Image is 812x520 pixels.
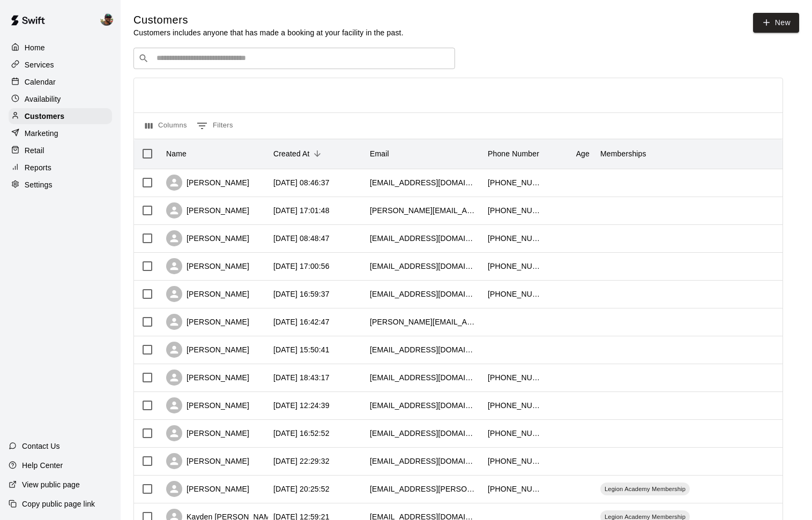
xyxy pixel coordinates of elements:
[600,483,690,495] div: Legion Academy Membership
[25,77,56,87] p: Calendar
[166,258,249,274] div: [PERSON_NAME]
[753,13,799,33] a: New
[9,40,112,56] a: Home
[600,139,646,169] div: Memberships
[166,453,249,469] div: [PERSON_NAME]
[166,342,249,358] div: [PERSON_NAME]
[273,261,330,272] div: 2025-08-08 17:00:56
[25,179,53,190] p: Settings
[273,205,330,216] div: 2025-08-09 17:01:48
[166,370,249,386] div: [PERSON_NAME]
[273,456,330,466] div: 2025-08-05 22:29:32
[161,139,268,169] div: Name
[166,286,249,302] div: [PERSON_NAME]
[370,316,477,327] div: chasity.mosley19@yahoo.com
[9,74,112,90] a: Calendar
[133,27,404,38] p: Customers includes anyone that has made a booking at your facility in the past.
[370,456,477,466] div: jnorman113@ymail.com
[166,397,249,413] div: [PERSON_NAME]
[488,400,541,411] div: +13197217722
[25,128,58,139] p: Marketing
[273,177,330,188] div: 2025-08-11 08:46:37
[370,428,477,439] div: cdlusk1@gmail.com
[364,139,482,169] div: Email
[143,117,190,134] button: Select columns
[25,145,44,156] p: Retail
[166,139,187,169] div: Name
[488,139,539,169] div: Phone Number
[488,261,541,272] div: +15167499280
[370,344,477,355] div: coreybrown19761976@gmail.com
[482,139,547,169] div: Phone Number
[166,230,249,246] div: [PERSON_NAME]
[9,125,112,141] a: Marketing
[370,233,477,244] div: chasemorgan7@gmail.com
[273,139,310,169] div: Created At
[100,13,113,26] img: Ben Boykin
[370,400,477,411] div: rdettbarn@gmail.com
[576,139,590,169] div: Age
[9,91,112,107] a: Availability
[166,481,249,497] div: [PERSON_NAME]
[488,177,541,188] div: +12022131297
[370,372,477,383] div: emilybonham1018@gmail.com
[488,456,541,466] div: +18039813921
[370,139,389,169] div: Email
[166,175,249,191] div: [PERSON_NAME]
[370,484,477,494] div: carriea.catledge@icloud.com
[268,139,364,169] div: Created At
[488,484,541,494] div: +18038047601
[488,289,541,299] div: +12034554717
[22,479,80,490] p: View public page
[166,425,249,441] div: [PERSON_NAME]
[9,142,112,159] a: Retail
[194,117,236,134] button: Show filters
[9,177,112,193] a: Settings
[488,205,541,216] div: +17048777448
[488,233,541,244] div: +17048075801
[22,460,63,471] p: Help Center
[133,48,455,69] div: Search customers by name or email
[22,441,60,451] p: Contact Us
[488,428,541,439] div: +17044884885
[547,139,595,169] div: Age
[166,314,249,330] div: [PERSON_NAME]
[273,344,330,355] div: 2025-08-08 15:50:41
[370,205,477,216] div: gean.h.cho@gmail.com
[166,202,249,218] div: [PERSON_NAME]
[370,177,477,188] div: jeffchandler7@gmail.com
[273,233,330,244] div: 2025-08-09 08:48:47
[98,9,121,30] div: Ben Boykin
[310,146,325,161] button: Sort
[9,160,112,176] a: Reports
[595,139,756,169] div: Memberships
[25,94,61,104] p: Availability
[22,499,95,509] p: Copy public page link
[273,484,330,494] div: 2025-08-05 20:25:52
[25,162,51,173] p: Reports
[133,13,404,27] h5: Customers
[25,42,45,53] p: Home
[273,428,330,439] div: 2025-08-06 16:52:52
[9,108,112,124] a: Customers
[273,316,330,327] div: 2025-08-08 16:42:47
[370,289,477,299] div: csquire720@yahoo.com
[25,111,64,122] p: Customers
[25,59,54,70] p: Services
[273,372,330,383] div: 2025-08-07 18:43:17
[273,400,330,411] div: 2025-08-07 12:24:39
[9,57,112,73] a: Services
[600,485,690,493] span: Legion Academy Membership
[370,261,477,272] div: delawaresmom@yahoo.com
[488,372,541,383] div: +18038105482
[273,289,330,299] div: 2025-08-08 16:59:37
